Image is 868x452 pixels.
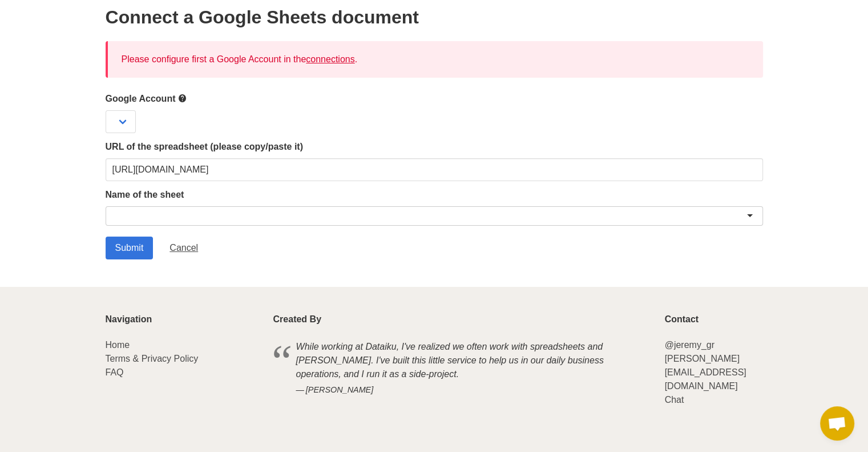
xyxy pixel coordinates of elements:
[106,314,260,325] p: Navigation
[106,7,763,27] h2: Connect a Google Sheets document
[664,314,762,325] p: Contact
[664,395,684,405] a: Chat
[820,406,854,441] a: Open chat
[106,188,763,202] label: Name of the sheet
[106,237,154,259] input: Submit
[106,340,130,350] a: Home
[306,54,354,64] a: connections
[106,354,199,363] a: Terms & Privacy Policy
[160,237,208,259] a: Cancel
[106,91,763,106] label: Google Account
[664,354,746,391] a: [PERSON_NAME][EMAIL_ADDRESS][DOMAIN_NAME]
[106,367,124,377] a: FAQ
[273,338,651,398] blockquote: While working at Dataiku, I've realized we often work with spreadsheets and [PERSON_NAME]. I've b...
[296,384,628,397] cite: [PERSON_NAME]
[106,41,763,78] div: Please configure first a Google Account in the .
[273,314,651,325] p: Created By
[106,158,763,181] input: Should start with https://docs.google.com/spreadsheets/d/
[664,340,714,350] a: @jeremy_gr
[106,140,763,154] label: URL of the spreadsheet (please copy/paste it)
